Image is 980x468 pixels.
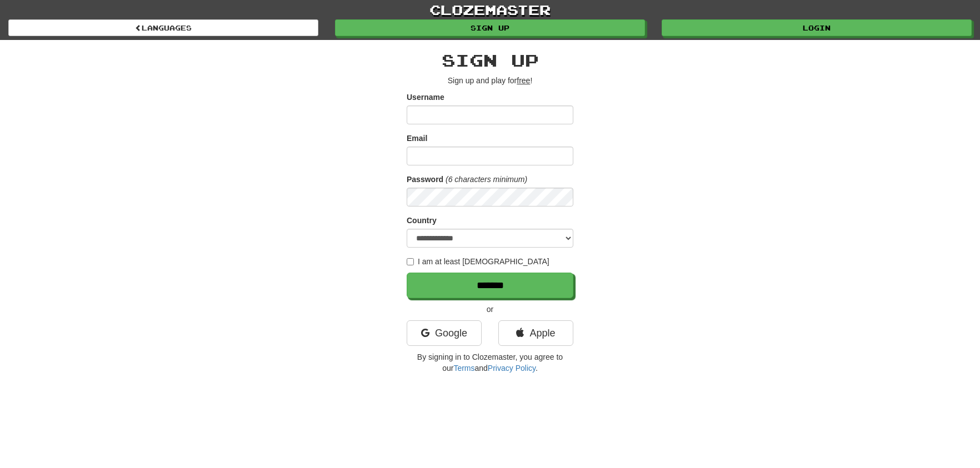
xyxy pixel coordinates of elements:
[8,19,318,36] a: Languages
[662,19,972,36] a: Login
[498,320,573,346] a: Apple
[407,258,414,265] input: I am at least [DEMOGRAPHIC_DATA]
[335,19,645,36] a: Sign up
[488,364,536,373] a: Privacy Policy
[517,76,530,85] u: free
[407,75,573,86] p: Sign up and play for !
[407,351,573,374] p: By signing in to Clozemaster, you agree to our and .
[407,256,549,267] label: I am at least [DEMOGRAPHIC_DATA]
[446,175,527,184] em: (6 characters minimum)
[407,51,573,69] h2: Sign up
[407,304,573,315] p: or
[407,215,437,226] label: Country
[407,92,444,103] label: Username
[453,364,474,373] a: Terms
[407,320,482,346] a: Google
[407,133,427,144] label: Email
[407,174,443,185] label: Password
